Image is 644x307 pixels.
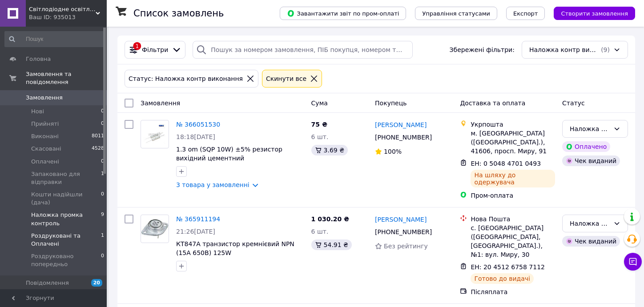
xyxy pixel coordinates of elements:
[31,108,44,116] span: Нові
[101,120,104,128] span: 0
[384,243,428,250] span: Без рейтингу
[375,120,427,129] a: [PERSON_NAME]
[31,158,59,166] span: Оплачені
[471,215,555,223] div: Нова Пошта
[471,263,545,271] span: ЕН: 20 4512 6758 7112
[506,7,545,20] button: Експорт
[311,215,350,223] span: 1 030.20 ₴
[176,181,250,188] a: 3 товара у замовленні
[570,219,610,228] div: Наложка промка контроль
[450,45,515,54] span: Збережені фільтри:
[101,191,104,207] span: 0
[375,215,427,224] a: [PERSON_NAME]
[4,31,105,47] input: Пошук
[31,252,101,268] span: Роздруковано попередньо
[29,5,96,13] span: Світлодіодне освітлення та радіокомпоненти
[375,134,432,141] span: [PHONE_NUMBER]
[141,219,169,238] img: Фото товару
[471,191,555,200] div: Пром-оплата
[176,228,215,235] span: 21:26[DATE]
[375,228,432,235] span: [PHONE_NUMBER]
[141,100,180,107] span: Замовлення
[554,7,635,20] button: Створити замовлення
[92,132,104,140] span: 8011
[176,121,220,128] a: № 366051530
[141,120,169,148] a: Фото товару
[471,223,555,259] div: с. [GEOGRAPHIC_DATA] ([GEOGRAPHIC_DATA], [GEOGRAPHIC_DATA].), №1: вул. Миру, 30
[31,132,59,140] span: Виконані
[31,232,101,248] span: Роздруковані та Оплачені
[311,239,352,250] div: 54.91 ₴
[176,146,282,162] a: 1.3 om (SQP 10W) ±5% резистор вихідний цементний
[101,232,104,248] span: 1
[101,170,104,186] span: 1
[176,240,294,256] a: КТ847А транзистор кремнієвий NPN (15А 650В) 125W
[101,108,104,116] span: 0
[471,273,534,284] div: Готово до видачі
[529,45,599,54] span: Наложка контр виконання
[384,148,402,155] span: 100%
[91,279,102,287] span: 20
[513,10,538,17] span: Експорт
[624,253,642,271] button: Чат з покупцем
[141,124,169,145] img: Фото товару
[460,100,525,107] span: Доставка та оплата
[26,279,69,287] span: Повідомлення
[92,145,104,153] span: 4528
[264,74,308,84] div: Cкинути все
[101,252,104,268] span: 0
[545,9,635,16] a: Створити замовлення
[176,133,215,140] span: 18:18[DATE]
[311,100,328,107] span: Cума
[101,211,104,227] span: 9
[415,7,497,20] button: Управління статусами
[561,10,628,17] span: Створити замовлення
[31,120,59,128] span: Прийняті
[26,70,107,86] span: Замовлення та повідомлення
[422,10,490,17] span: Управління статусами
[133,8,224,19] h1: Список замовлень
[287,9,399,17] span: Завантажити звіт по пром-оплаті
[193,41,412,59] input: Пошук за номером замовлення, ПІБ покупця, номером телефону, Email, номером накладної
[31,145,61,153] span: Скасовані
[601,46,610,53] span: (9)
[31,170,101,186] span: Запаковано для відправки
[176,215,220,223] a: № 365911194
[562,100,585,107] span: Статус
[101,158,104,166] span: 0
[375,100,407,107] span: Покупець
[311,133,329,140] span: 6 шт.
[562,141,610,152] div: Оплачено
[127,74,245,84] div: Статус: Наложка контр виконання
[31,191,101,207] span: Кошти надійшли (дача)
[280,7,406,20] button: Завантажити звіт по пром-оплаті
[311,145,348,155] div: 3.69 ₴
[471,160,541,167] span: ЕН: 0 5048 4701 0493
[142,45,168,54] span: Фільтри
[26,94,63,102] span: Замовлення
[471,129,555,155] div: м. [GEOGRAPHIC_DATA] ([GEOGRAPHIC_DATA].), 41606, просп. Миру, 91
[471,170,555,187] div: На шляху до одержувача
[471,287,555,296] div: Післяплата
[471,120,555,129] div: Укрпошта
[311,121,327,128] span: 75 ₴
[29,13,107,21] div: Ваш ID: 935013
[562,155,620,166] div: Чек виданий
[311,228,329,235] span: 6 шт.
[141,215,169,243] a: Фото товару
[562,236,620,247] div: Чек виданий
[570,124,610,134] div: Наложка промка контроль
[31,211,101,227] span: Наложка промка контроль
[26,55,51,63] span: Головна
